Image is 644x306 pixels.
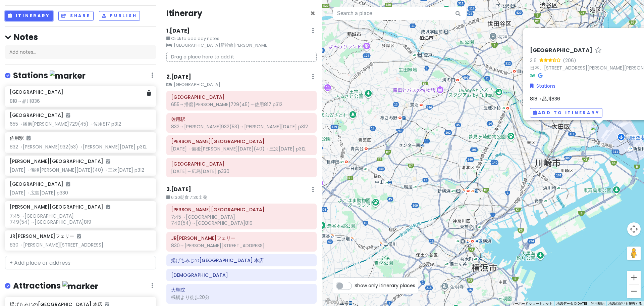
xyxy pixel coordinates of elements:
[166,8,202,18] h4: Itinerary
[171,94,312,100] h6: 姫路駅
[77,234,81,238] i: Added to itinerary
[530,56,539,64] div: 3.6
[538,73,542,78] i: Google Maps
[333,7,467,20] input: Search a place
[530,47,592,54] h6: [GEOGRAPHIC_DATA]
[10,233,81,239] h6: JR[PERSON_NAME]フェリー
[10,190,151,196] div: [DATE]→広島[DATE] p330
[13,70,86,81] h4: Stations
[627,271,641,284] button: ズームイン
[171,101,312,107] div: 655→播磨[PERSON_NAME]729(45)→佐用817 p312
[10,181,70,187] h6: [GEOGRAPHIC_DATA]
[10,89,63,95] h6: [GEOGRAPHIC_DATA]
[171,116,312,122] h6: 佐用駅
[66,113,70,118] i: Added to itinerary
[166,74,191,81] h6: 2 . [DATE]
[10,121,151,127] div: 655→播磨[PERSON_NAME]729(45)→佐用817 p312
[590,124,608,142] div: 天空橋駅
[591,302,604,305] a: 利用規約（新しいタブで開きます）
[166,28,190,35] h6: 1 . [DATE]
[10,167,151,173] div: [DATE]→備後[PERSON_NAME][DATE](40)→三次[DATE] p312
[166,194,317,201] small: 6:30朝食 7:30出発
[10,242,151,248] div: 830→[PERSON_NAME][STREET_ADDRESS]
[5,11,53,21] button: Itinerary
[310,8,315,19] span: Close itinerary
[13,280,98,292] h4: Attractions
[627,247,641,260] button: 地図上にペグマンをドロップして、ストリートビューを開きます
[106,159,110,164] i: Added to itinerary
[530,73,535,78] i: Tripadvisor
[10,158,110,164] h6: [PERSON_NAME][GEOGRAPHIC_DATA]
[171,287,312,293] h6: 大聖院
[627,222,641,236] button: 地図のカメラ コントロール
[627,285,641,298] button: ズームアウト
[10,98,151,104] div: 818→品川836
[171,294,312,300] div: 桟橋より徒歩20分
[166,186,191,193] h6: 3 . [DATE]
[50,71,86,81] img: marker
[58,11,93,21] button: Share
[171,124,312,130] div: 832→[PERSON_NAME]932(53)→[PERSON_NAME][DATE] p312
[171,272,312,278] h6: 嚴島神社
[171,214,312,226] div: 7:45→[GEOGRAPHIC_DATA] 749(54)→[GEOGRAPHIC_DATA]819
[166,35,317,42] small: Click to add day notes
[10,204,110,210] h6: [PERSON_NAME][GEOGRAPHIC_DATA]
[171,257,312,263] h6: 揚げもみじの紅葉堂 本店
[10,112,70,118] h6: [GEOGRAPHIC_DATA]
[26,136,31,140] i: Added to itinerary
[10,135,31,141] h6: 佐用駅
[66,182,70,186] i: Added to itinerary
[512,301,552,306] button: キーボード ショートカット
[5,45,156,59] div: Add notes...
[310,9,315,17] button: Close
[608,302,642,305] a: 地図の誤りを報告する
[595,47,602,54] a: Star place
[556,302,587,305] span: 地図データ ©[DATE]
[171,207,312,213] h6: 本通駅
[530,95,560,102] span: 818→品川836
[166,52,317,62] p: Drag a place here to add it
[324,297,346,306] img: Google
[5,32,156,42] h4: Notes
[106,205,110,209] i: Added to itinerary
[355,282,415,289] span: Show only itinerary places
[324,297,346,306] a: Google マップでこの地域を開きます（新しいウィンドウが開きます）
[5,256,156,269] input: + Add place or address
[171,161,312,167] h6: 三次駅
[166,81,317,88] small: [GEOGRAPHIC_DATA]
[99,11,140,21] button: Publish
[10,213,151,225] div: 7:45→[GEOGRAPHIC_DATA] 749(54)→[GEOGRAPHIC_DATA]819
[166,42,317,49] small: [GEOGRAPHIC_DATA]新幹線[PERSON_NAME]
[171,168,312,174] div: [DATE]→広島[DATE] p330
[530,82,555,89] a: Stations
[171,138,312,144] h6: 新見駅
[62,281,98,292] img: marker
[147,89,151,97] a: Delete place
[10,144,151,150] div: 832→[PERSON_NAME]932(53)→[PERSON_NAME][DATE] p312
[171,243,312,249] div: 830→[PERSON_NAME][STREET_ADDRESS]
[171,146,312,152] div: [DATE]→備後[PERSON_NAME][DATE](40)→三次[DATE] p312
[563,56,576,64] div: (206)
[530,108,602,118] button: Add to itinerary
[171,235,312,241] h6: JR宮島フェリー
